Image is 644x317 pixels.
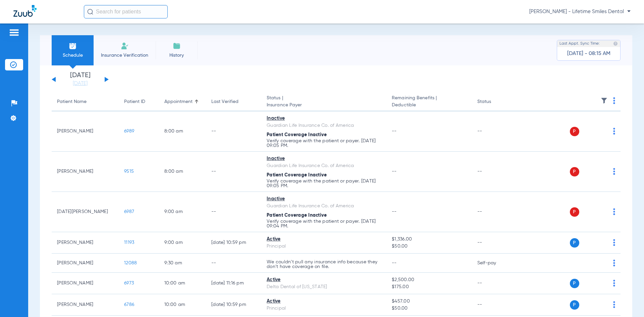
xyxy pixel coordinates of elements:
td: [PERSON_NAME] [52,294,119,316]
span: 9515 [124,169,134,174]
span: 6987 [124,209,134,214]
input: Search for patients [84,5,168,18]
span: P [570,300,579,310]
div: Appointment [164,98,193,105]
span: 11193 [124,240,134,245]
span: $50.00 [392,305,466,312]
div: Last Verified [211,98,256,105]
td: Self-pay [472,254,517,273]
td: 9:00 AM [159,192,206,232]
div: Appointment [164,98,201,105]
p: Verify coverage with the patient or payer. [DATE] 09:05 PM. [267,139,381,148]
td: [PERSON_NAME] [52,254,119,273]
td: [DATE][PERSON_NAME] [52,192,119,232]
th: Status | [261,93,386,111]
td: 9:00 AM [159,232,206,254]
span: $457.00 [392,298,466,305]
p: Verify coverage with the patient or payer. [DATE] 09:05 PM. [267,179,381,188]
div: Last Verified [211,98,238,105]
th: Status [472,93,517,111]
div: Patient ID [124,98,145,105]
span: [DATE] - 08:15 AM [567,50,610,57]
span: Insurance Payer [267,102,381,109]
span: Insurance Verification [99,52,151,59]
span: -- [392,261,397,265]
span: -- [392,209,397,214]
div: Active [267,236,381,243]
td: 8:00 AM [159,111,206,152]
img: Search Icon [87,9,93,15]
span: Patient Coverage Inactive [267,213,327,218]
div: Delta Dental of [US_STATE] [267,283,381,290]
span: Deductible [392,102,466,109]
div: Active [267,298,381,305]
span: History [161,52,193,59]
td: [DATE] 10:59 PM [206,232,261,254]
img: Schedule [69,42,77,50]
span: P [570,279,579,288]
div: Patient Name [57,98,113,105]
div: Patient ID [124,98,154,105]
img: group-dot-blue.svg [613,208,615,215]
td: 8:00 AM [159,152,206,192]
span: 6989 [124,129,134,134]
a: [DATE] [60,80,100,87]
td: [DATE] 11:16 PM [206,273,261,294]
div: Patient Name [57,98,87,105]
img: group-dot-blue.svg [613,239,615,246]
p: We couldn’t pull any insurance info because they don’t have coverage on file. [267,260,381,269]
td: [PERSON_NAME] [52,232,119,254]
div: Guardian Life Insurance Co. of America [267,122,381,129]
span: P [570,127,579,136]
span: -- [392,169,397,174]
span: 12088 [124,261,137,265]
span: P [570,207,579,217]
td: -- [472,111,517,152]
td: -- [206,192,261,232]
td: [PERSON_NAME] [52,111,119,152]
span: P [570,167,579,176]
span: $50.00 [392,243,466,250]
div: Guardian Life Insurance Co. of America [267,162,381,169]
td: 10:00 AM [159,273,206,294]
td: -- [472,192,517,232]
span: Schedule [57,52,89,59]
div: Guardian Life Insurance Co. of America [267,203,381,210]
span: $2,500.00 [392,276,466,283]
img: group-dot-blue.svg [613,168,615,175]
td: -- [472,273,517,294]
span: 6973 [124,281,134,285]
img: hamburger-icon [9,29,19,37]
span: P [570,238,579,248]
td: [DATE] 10:59 PM [206,294,261,316]
img: group-dot-blue.svg [613,280,615,286]
img: Zuub Logo [13,5,37,17]
img: History [173,42,181,50]
span: Last Appt. Sync Time: [559,40,600,47]
td: -- [206,111,261,152]
td: [PERSON_NAME] [52,273,119,294]
td: [PERSON_NAME] [52,152,119,192]
div: Active [267,276,381,283]
span: 6786 [124,302,134,307]
td: -- [206,254,261,273]
img: group-dot-blue.svg [613,128,615,135]
li: [DATE] [60,72,100,87]
img: group-dot-blue.svg [613,301,615,308]
p: Verify coverage with the patient or payer. [DATE] 09:04 PM. [267,219,381,228]
td: -- [206,152,261,192]
span: $175.00 [392,283,466,290]
div: Inactive [267,115,381,122]
img: filter.svg [601,97,607,104]
span: Patient Coverage Inactive [267,133,327,137]
img: group-dot-blue.svg [613,97,615,104]
div: Inactive [267,155,381,162]
img: last sync help info [613,41,618,46]
span: [PERSON_NAME] - Lifetime Smiles Dental [529,8,631,15]
td: 9:30 AM [159,254,206,273]
div: Principal [267,243,381,250]
td: 10:00 AM [159,294,206,316]
div: Inactive [267,196,381,203]
td: -- [472,294,517,316]
th: Remaining Benefits | [386,93,472,111]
